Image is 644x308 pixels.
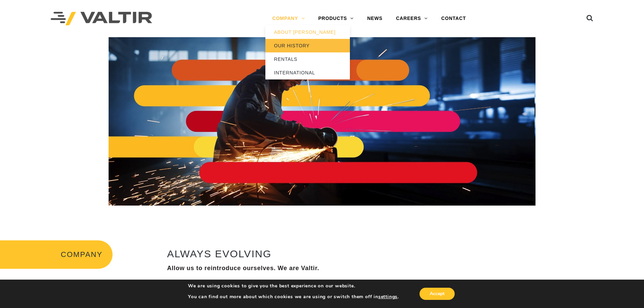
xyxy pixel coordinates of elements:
p: You may not know this name yet, but you know us. We’ve been around. We didn’t just break the mold... [167,279,541,302]
button: settings [378,294,398,300]
p: We are using cookies to give you the best experience on our website. [188,283,399,289]
h2: ALWAYS EVOLVING [167,248,541,259]
a: CONTACT [434,12,473,25]
button: Accept [420,288,455,300]
a: INTERNATIONAL [265,66,350,79]
strong: Allow us to reintroduce ourselves. We are Valtir. [167,265,319,271]
a: RENTALS [265,52,350,66]
a: PRODUCTS [311,12,360,25]
a: NEWS [360,12,389,25]
a: ABOUT [PERSON_NAME] [265,25,350,39]
img: Valtir [51,12,152,26]
a: COMPANY [265,12,311,25]
a: CAREERS [389,12,434,25]
a: OUR HISTORY [265,39,350,52]
p: You can find out more about which cookies we are using or switch them off in . [188,294,399,300]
